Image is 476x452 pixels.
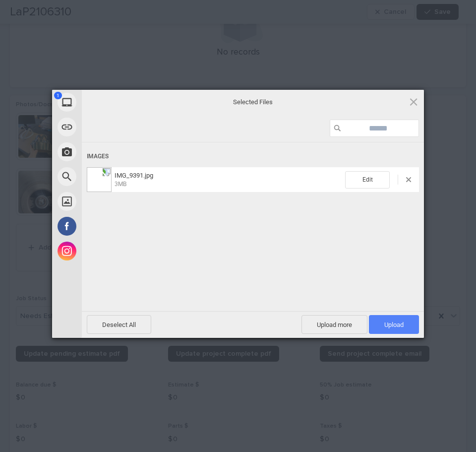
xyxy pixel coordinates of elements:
[154,97,352,106] span: Selected Files
[87,147,419,166] div: Images
[54,92,62,99] span: 1
[52,139,171,164] div: Take Photo
[52,90,171,115] div: My Device
[87,167,112,192] img: e2150057-c84d-416d-bd53-4a664d1e4cf5
[52,189,171,214] div: Unsplash
[384,321,404,328] span: Upload
[52,239,171,263] div: Instagram
[115,172,153,179] span: IMG_9391.jpg
[52,214,171,239] div: Facebook
[112,172,345,188] span: IMG_9391.jpg
[52,164,171,189] div: Web Search
[115,181,126,188] span: 3MB
[369,315,419,334] span: Upload
[345,171,390,189] span: Edit
[87,315,151,334] span: Deselect All
[52,115,171,139] div: Link (URL)
[408,96,419,107] span: Click here or hit ESC to close picker
[301,315,367,334] span: Upload more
